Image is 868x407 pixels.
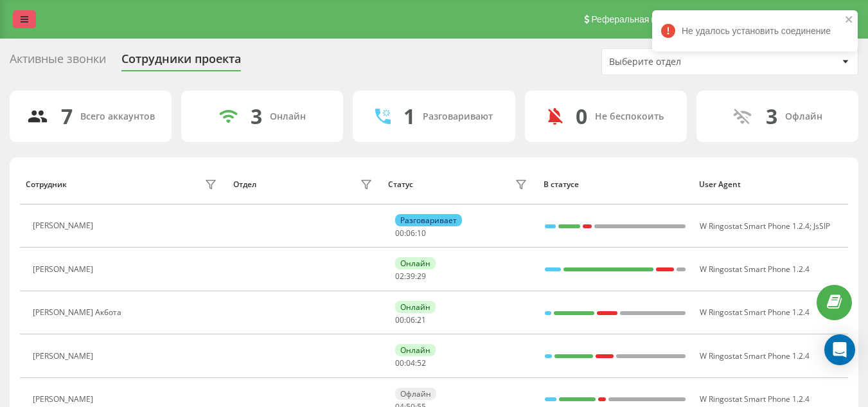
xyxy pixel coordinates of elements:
div: : : [395,359,426,368]
div: В статусе [544,180,687,189]
span: W Ringostat Smart Phone 1.2.4 [700,221,810,231]
div: [PERSON_NAME] [33,352,96,361]
span: 52 [417,357,426,368]
div: Онлайн [395,301,436,313]
div: 1 [403,104,415,129]
span: Реферальная программа [591,14,696,24]
div: User Agent [699,180,842,189]
div: : : [395,229,426,238]
div: Выберите отдел [609,57,763,68]
div: Активные звонки [10,52,106,72]
span: 10 [417,228,426,239]
div: Статус [388,180,413,189]
span: W Ringostat Smart Phone 1.2.4 [700,350,810,361]
div: : : [395,316,426,325]
div: Онлайн [395,257,436,269]
div: Офлайн [785,111,822,122]
span: 00 [395,314,404,325]
span: 06 [406,228,415,239]
span: W Ringostat Smart Phone 1.2.4 [700,393,810,404]
div: Всего аккаунтов [80,111,155,122]
div: [PERSON_NAME] [33,395,96,404]
span: 00 [395,357,404,368]
div: 3 [766,104,777,129]
span: 29 [417,271,426,282]
span: 21 [417,314,426,325]
div: [PERSON_NAME] [33,221,96,230]
div: Разговаривают [423,111,493,122]
span: JsSIP [813,221,830,231]
div: : : [395,272,426,281]
span: W Ringostat Smart Phone 1.2.4 [700,307,810,318]
span: 02 [395,271,404,282]
div: [PERSON_NAME] Акбота [33,308,125,317]
div: Open Intercom Messenger [824,334,855,365]
div: 3 [251,104,262,129]
span: 06 [406,314,415,325]
div: Разговаривает [395,214,462,226]
div: 7 [61,104,73,129]
div: Онлайн [270,111,306,122]
span: 39 [406,271,415,282]
span: W Ringostat Smart Phone 1.2.4 [700,264,810,275]
div: Не беспокоить [595,111,664,122]
div: 0 [576,104,587,129]
div: Не удалось установить соединение [652,10,858,51]
div: Сотрудники проекта [121,52,241,72]
span: 00 [395,228,404,239]
div: Онлайн [395,344,436,356]
button: close [845,14,854,26]
div: Сотрудник [26,180,67,189]
span: 04 [406,357,415,368]
div: Офлайн [395,388,436,400]
div: [PERSON_NAME] [33,265,96,274]
div: Отдел [233,180,256,189]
